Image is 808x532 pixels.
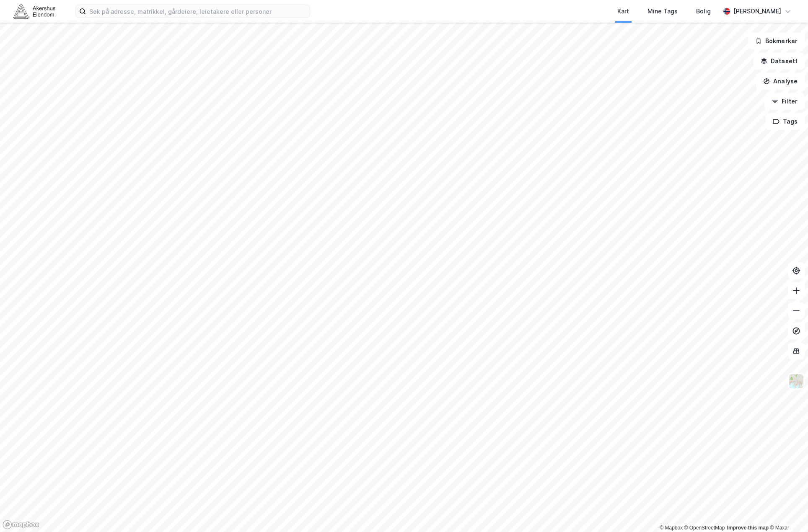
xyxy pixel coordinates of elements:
[748,33,805,49] button: Bokmerker
[684,525,725,531] a: OpenStreetMap
[754,53,805,70] button: Datasett
[647,6,678,16] div: Mine Tags
[696,6,711,16] div: Bolig
[788,373,804,389] img: Z
[727,525,769,531] a: Improve this map
[764,93,805,110] button: Filter
[617,6,629,16] div: Kart
[766,113,805,130] button: Tags
[766,492,808,532] iframe: Chat Widget
[3,520,39,529] a: Mapbox homepage
[766,492,808,532] div: Kontrollprogram for chat
[86,5,310,18] input: Søk på adresse, matrikkel, gårdeiere, leietakere eller personer
[660,525,683,531] a: Mapbox
[13,4,55,18] img: akershus-eiendom-logo.9091f326c980b4bce74ccdd9f866810c.svg
[733,6,781,16] div: [PERSON_NAME]
[756,73,805,90] button: Analyse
